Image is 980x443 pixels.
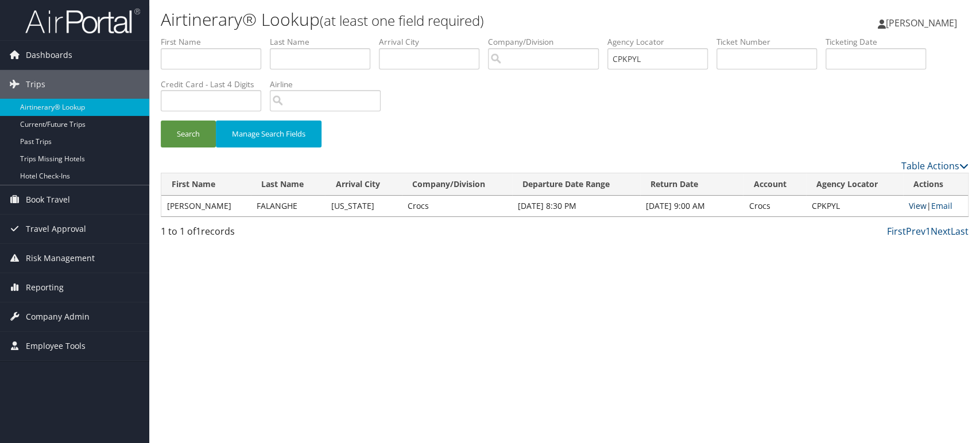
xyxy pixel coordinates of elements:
[931,200,952,211] a: Email
[743,196,806,216] td: Crocs
[161,224,350,244] div: 1 to 1 of records
[325,196,401,216] td: [US_STATE]
[26,244,95,273] span: Risk Management
[216,121,321,147] button: Manage Search Fields
[270,36,379,48] label: Last Name
[26,273,64,302] span: Reporting
[925,225,931,238] a: 1
[270,79,389,90] label: Airline
[607,36,716,48] label: Agency Locator
[26,185,70,214] span: Book Travel
[379,36,488,48] label: Arrival City
[806,173,903,196] th: Agency Locator: activate to sort column ascending
[251,173,326,196] th: Last Name: activate to sort column ascending
[909,200,927,211] a: View
[878,6,969,40] a: [PERSON_NAME]
[161,196,251,216] td: [PERSON_NAME]
[903,173,968,196] th: Actions
[886,17,957,29] span: [PERSON_NAME]
[26,215,86,243] span: Travel Approval
[903,196,968,216] td: |
[251,196,326,216] td: FALANGHE
[806,196,903,216] td: CPKPYL
[512,196,640,216] td: [DATE] 8:30 PM
[901,160,969,172] a: Table Actions
[640,196,743,216] td: [DATE] 9:00 AM
[196,225,201,238] span: 1
[161,79,270,90] label: Credit Card - Last 4 Digits
[26,302,90,331] span: Company Admin
[488,36,607,48] label: Company/Division
[640,173,743,196] th: Return Date: activate to sort column ascending
[743,173,806,196] th: Account: activate to sort column ascending
[26,41,72,69] span: Dashboards
[320,11,484,30] small: (at least one field required)
[716,36,826,48] label: Ticket Number
[826,36,935,48] label: Ticketing Date
[161,121,216,147] button: Search
[25,7,140,34] img: airportal-logo.png
[402,173,512,196] th: Company/Division
[26,332,86,360] span: Employee Tools
[906,225,925,238] a: Prev
[325,173,401,196] th: Arrival City: activate to sort column ascending
[161,36,270,48] label: First Name
[951,225,969,238] a: Last
[26,70,45,99] span: Trips
[161,7,699,32] h1: Airtinerary® Lookup
[402,196,512,216] td: Crocs
[512,173,640,196] th: Departure Date Range: activate to sort column ascending
[887,225,906,238] a: First
[931,225,951,238] a: Next
[161,173,251,196] th: First Name: activate to sort column ascending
